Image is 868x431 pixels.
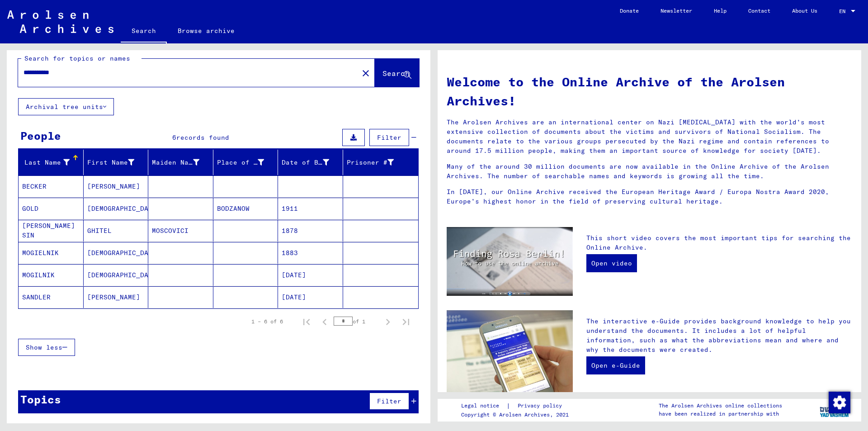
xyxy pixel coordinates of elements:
div: Prisoner # [347,158,394,167]
div: Prisoner # [347,155,408,170]
a: Search [121,20,167,43]
mat-header-cell: Place of Birth [213,150,278,175]
div: Place of Birth [217,158,264,167]
button: Previous page [316,313,334,331]
mat-cell: [DEMOGRAPHIC_DATA] [84,264,149,286]
span: Search [382,69,410,78]
mat-cell: 1878 [278,220,343,242]
button: Filter [369,129,409,146]
mat-cell: MOGIELNIK [19,242,84,264]
img: video.jpg [447,227,573,296]
div: Change consent [828,391,850,413]
div: First Name [87,158,135,167]
mat-cell: GHITEL [84,220,149,242]
div: Topics [20,391,61,407]
img: Change consent [829,392,850,413]
button: Filter [369,393,409,410]
mat-cell: [DEMOGRAPHIC_DATA] [84,198,149,219]
div: of 1 [334,317,379,326]
mat-cell: [PERSON_NAME] [84,175,149,197]
p: The Arolsen Archives online collections [659,402,782,410]
div: Last Name [22,155,83,170]
mat-cell: MOSCOVICI [148,220,213,242]
button: Next page [379,313,397,331]
span: Show less [26,343,62,351]
button: Last page [397,313,415,331]
div: Date of Birth [282,155,343,170]
div: 1 – 6 of 6 [251,317,283,326]
span: Filter [377,133,401,142]
mat-cell: GOLD [19,198,84,219]
mat-cell: [DATE] [278,264,343,286]
button: Search [375,59,419,87]
span: 6 [172,133,176,142]
mat-cell: 1883 [278,242,343,264]
button: Clear [357,64,375,82]
mat-cell: BECKER [19,175,84,197]
p: Copyright © Arolsen Archives, 2021 [461,411,573,419]
mat-cell: [DEMOGRAPHIC_DATA] [84,242,149,264]
mat-icon: close [360,68,371,79]
a: Legal notice [461,401,506,411]
mat-header-cell: Maiden Name [148,150,213,175]
mat-header-cell: First Name [84,150,149,175]
button: Show less [18,339,75,356]
span: records found [176,133,229,142]
mat-cell: 1911 [278,198,343,219]
div: | [461,401,573,411]
mat-cell: MOGILNIK [19,264,84,286]
span: EN [839,8,849,14]
img: Arolsen_neg.svg [7,10,113,33]
div: Date of Birth [282,158,329,167]
span: Filter [377,397,401,405]
img: yv_logo.png [818,398,852,421]
p: have been realized in partnership with [659,410,782,418]
h1: Welcome to the Online Archive of the Arolsen Archives! [447,72,852,110]
div: Place of Birth [217,155,278,170]
div: Last Name [22,158,70,167]
div: Maiden Name [152,158,199,167]
div: First Name [87,155,148,170]
button: Archival tree units [18,98,114,115]
a: Browse archive [167,20,245,42]
mat-header-cell: Date of Birth [278,150,343,175]
p: The Arolsen Archives are an international center on Nazi [MEDICAL_DATA] with the world’s most ext... [447,118,852,156]
mat-header-cell: Last Name [19,150,84,175]
div: Maiden Name [152,155,213,170]
p: The interactive e-Guide provides background knowledge to help you understand the documents. It in... [586,317,852,355]
img: eguide.jpg [447,310,573,394]
mat-cell: [DATE] [278,286,343,308]
a: Open e-Guide [586,356,645,374]
a: Privacy policy [510,401,573,411]
p: In [DATE], our Online Archive received the European Heritage Award / Europa Nostra Award 2020, Eu... [447,187,852,206]
div: People [20,128,61,144]
p: This short video covers the most important tips for searching the Online Archive. [586,233,852,252]
mat-cell: [PERSON_NAME] SIN [19,220,84,242]
mat-cell: SANDLER [19,286,84,308]
a: Open video [586,254,637,272]
mat-header-cell: Prisoner # [343,150,419,175]
mat-cell: BODZANOW [213,198,278,219]
mat-cell: [PERSON_NAME] [84,286,149,308]
button: First page [297,313,316,331]
mat-label: Search for topics or names [24,54,130,62]
p: Many of the around 30 million documents are now available in the Online Archive of the Arolsen Ar... [447,162,852,181]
